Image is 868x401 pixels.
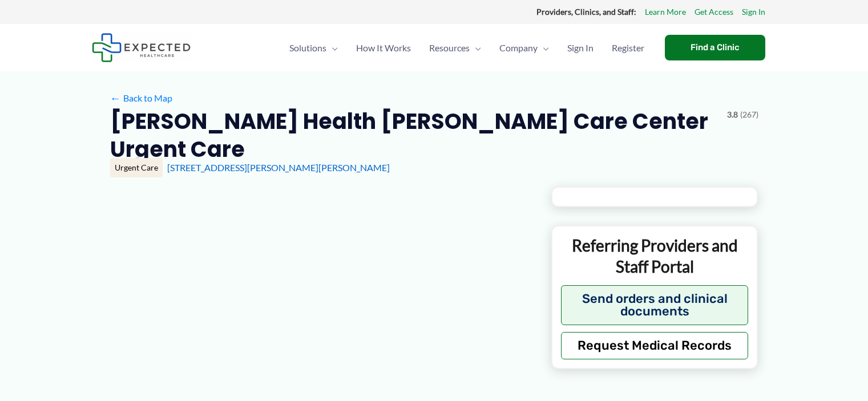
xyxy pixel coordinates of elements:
nav: Primary Site Navigation [280,28,653,68]
a: ResourcesMenu Toggle [420,28,490,68]
p: Referring Providers and Staff Portal [561,235,749,277]
img: Expected Healthcare Logo - side, dark font, small [92,33,191,62]
a: Get Access [695,5,733,19]
span: Resources [429,28,470,68]
button: Request Medical Records [561,332,749,359]
span: Menu Toggle [326,28,338,68]
span: ← [110,92,121,103]
a: How It Works [347,28,420,68]
a: Learn More [645,5,686,19]
a: Find a Clinic [665,35,765,60]
span: Menu Toggle [538,28,549,68]
span: 3.8 [727,107,738,122]
a: Register [603,28,653,68]
h2: [PERSON_NAME] Health [PERSON_NAME] Care Center Urgent Care [110,107,718,164]
span: Sign In [567,28,594,68]
span: How It Works [356,28,411,68]
a: Sign In [558,28,603,68]
a: ←Back to Map [110,90,172,107]
a: [STREET_ADDRESS][PERSON_NAME][PERSON_NAME] [167,162,390,173]
strong: Providers, Clinics, and Staff: [536,7,636,17]
span: Solutions [289,28,326,68]
span: Menu Toggle [470,28,481,68]
a: SolutionsMenu Toggle [280,28,347,68]
a: CompanyMenu Toggle [490,28,558,68]
button: Send orders and clinical documents [561,285,749,325]
div: Urgent Care [110,158,163,177]
a: Sign In [742,5,765,19]
span: (267) [740,107,758,122]
span: Company [499,28,538,68]
span: Register [612,28,644,68]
